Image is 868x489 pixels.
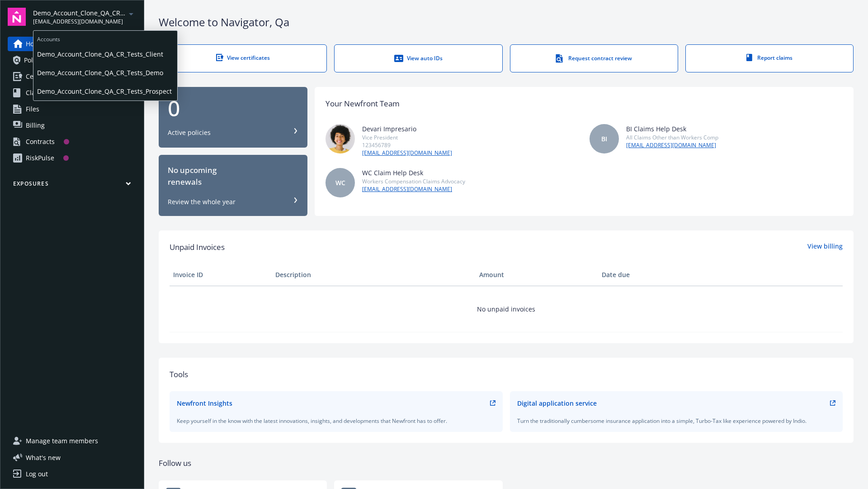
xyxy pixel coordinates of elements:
[362,141,452,149] div: 123456789
[8,53,137,67] a: Policies
[26,86,46,100] span: Claims
[8,8,26,26] img: navigator-logo.svg
[510,44,678,72] a: Request contract review
[626,134,718,141] div: All Claims Other than Workers Comp
[8,102,137,116] a: Files
[26,151,54,165] div: RiskPulse
[8,134,137,149] a: Contracts
[8,453,75,462] button: What's new
[272,264,476,286] th: Description
[33,31,177,45] span: Accounts
[170,264,272,286] th: Invoice ID
[26,37,43,51] span: Home
[362,185,465,193] a: [EMAIL_ADDRESS][DOMAIN_NAME]
[8,37,137,51] a: Home
[362,168,465,177] div: WC Claim Help Desk
[362,149,452,157] a: [EMAIL_ADDRESS][DOMAIN_NAME]
[177,417,495,425] div: Keep yourself in the know with the latest innovations, insights, and developments that Newfront h...
[8,151,137,165] a: RiskPulse
[33,18,126,26] span: [EMAIL_ADDRESS][DOMAIN_NAME]
[476,264,598,286] th: Amount
[528,54,660,63] div: Request contract review
[170,369,843,380] div: Tools
[325,124,355,153] img: photo
[168,164,298,188] div: No upcoming renewals
[170,286,843,332] td: No unpaid invoices
[24,53,47,67] span: Policies
[177,398,232,408] div: Newfront Insights
[159,457,854,469] div: Follow us
[170,241,225,253] span: Unpaid Invoices
[362,177,465,185] div: Workers Compensation Claims Advocacy
[26,453,61,462] span: What ' s new
[177,54,308,62] div: View certificates
[334,44,502,72] a: View auto IDs
[37,82,174,101] span: Demo_Account_Clone_QA_CR_Tests_Prospect
[159,87,307,148] button: 0Active policies
[168,197,236,206] div: Review the whole year
[8,69,137,84] a: Certificates
[8,180,137,191] button: Exposures
[159,155,307,216] button: No upcomingrenewalsReview the whole year
[26,69,60,84] span: Certificates
[626,141,718,149] a: [EMAIL_ADDRESS][DOMAIN_NAME]
[168,128,211,137] div: Active policies
[626,124,718,134] div: BI Claims Help Desk
[37,45,174,63] span: Demo_Account_Clone_QA_CR_Tests_Client
[8,118,137,133] a: Billing
[598,264,700,286] th: Date due
[33,8,126,18] span: Demo_Account_Clone_QA_CR_Tests_Prospect
[517,398,597,408] div: Digital application service
[159,44,327,72] a: View certificates
[26,434,98,448] span: Manage team members
[168,97,298,119] div: 0
[362,134,452,141] div: Vice President
[362,124,452,134] div: Devari Impresario
[8,434,137,448] a: Manage team members
[325,98,400,110] div: Your Newfront Team
[37,63,174,82] span: Demo_Account_Clone_QA_CR_Tests_Demo
[126,8,137,19] a: arrowDropDown
[517,417,836,425] div: Turn the traditionally cumbersome insurance application into a simple, Turbo-Tax like experience ...
[8,86,137,100] a: Claims
[26,467,48,481] div: Log out
[33,8,137,26] button: Demo_Account_Clone_QA_CR_Tests_Prospect[EMAIL_ADDRESS][DOMAIN_NAME]arrowDropDown
[685,44,854,72] a: Report claims
[26,102,39,116] span: Files
[704,54,835,62] div: Report claims
[601,134,607,144] span: BI
[335,178,345,187] span: WC
[26,134,55,149] div: Contracts
[159,14,854,30] div: Welcome to Navigator , Qa
[26,118,45,133] span: Billing
[353,54,484,63] div: View auto IDs
[807,241,843,253] a: View billing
